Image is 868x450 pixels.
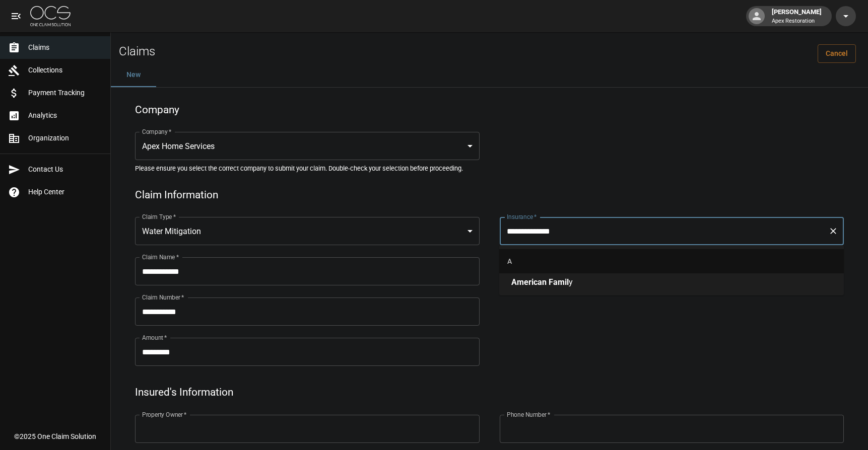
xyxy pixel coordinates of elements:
span: Analytics [28,110,102,121]
label: Claim Name [142,253,179,261]
span: Help Center [28,187,102,197]
div: [PERSON_NAME] [768,7,826,25]
div: A [499,249,844,273]
label: Amount [142,333,167,342]
h5: Please ensure you select the correct company to submit your claim. Double-check your selection be... [135,164,844,173]
img: ocs-logo-white-transparent.png [30,6,71,26]
span: Payment Tracking [28,88,102,98]
span: Collections [28,65,102,76]
button: open drawer [6,6,26,26]
p: Apex Restoration [772,17,822,26]
label: Claim Type [142,212,176,221]
span: Contact Us [28,164,102,175]
a: Cancel [818,44,856,63]
span: y [569,277,573,287]
label: Claim Number [142,293,184,302]
div: Water Mitigation [135,217,480,245]
h2: Claims [119,44,155,59]
span: Organization [28,133,102,143]
label: Insurance [507,212,537,221]
button: New [111,63,156,87]
span: Claims [28,42,102,53]
div: dynamic tabs [111,63,868,87]
div: © 2025 One Claim Solution [14,431,96,441]
label: Company [142,127,172,136]
div: Apex Home Services [135,132,480,160]
span: Famil [549,277,569,287]
label: Property Owner [142,410,187,419]
span: American [511,277,547,287]
label: Phone Number [507,410,550,419]
button: Clear [826,224,840,238]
